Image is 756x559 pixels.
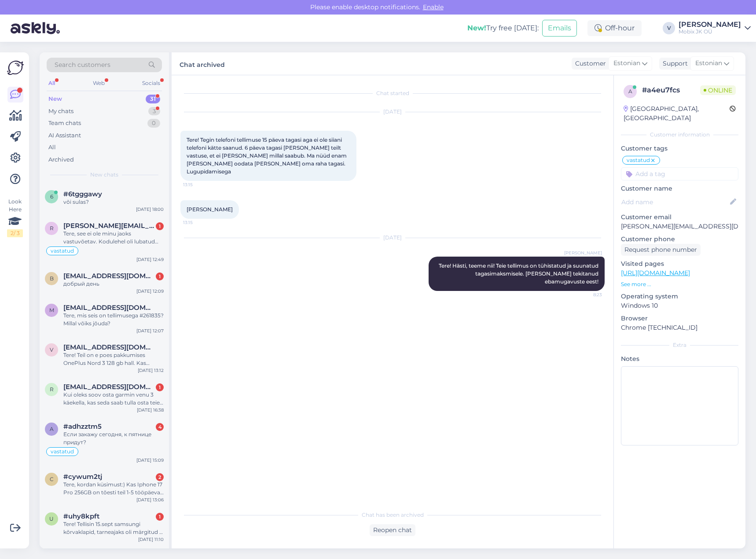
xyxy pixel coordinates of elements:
[621,323,738,332] p: Chrome [TECHNICAL_ID]
[621,292,738,301] p: Operating system
[642,85,700,96] div: # a4eu7fcs
[7,198,23,237] div: Look Here
[180,89,605,97] div: Chat started
[621,259,738,268] p: Visited pages
[50,426,54,432] span: a
[370,524,415,536] div: Reopen chat
[628,88,632,95] span: a
[569,291,602,298] span: 8:23
[136,288,164,294] div: [DATE] 12:09
[420,3,446,11] span: Enable
[63,512,99,520] span: #uhy8kpft
[51,248,74,254] span: vastatud
[439,262,600,285] span: Tere! Hästi, teeme nii! Teie tellimus on tühistatud ja suunatud tagasimaksmisele. [PERSON_NAME] t...
[180,234,605,242] div: [DATE]
[63,351,164,367] div: Tere! Teil on e poes pakkumises OnePlus Nord 3 128 gb hall. Kas saadavus on tõesti reaalne, milli...
[621,269,690,277] a: [URL][DOMAIN_NAME]
[621,314,738,323] p: Browser
[50,275,54,282] span: b
[156,423,164,431] div: 4
[63,280,164,288] div: добрый день
[63,222,155,230] span: rene.rajaste@mail.ee
[50,386,54,393] span: r
[63,520,164,536] div: Tere! Tellisin 15.sept samsungi kõrvaklapid, tarneajaks oli märgitud 1-5 tööpäeva, Kuna olid mõel...
[63,430,164,446] div: Если закажу сегодня, к пятнице придут?
[48,143,56,152] div: All
[49,307,54,313] span: m
[63,312,164,327] div: Tere, mis seis on tellimusega #261835? Millal võiks jõuda?
[140,77,162,89] div: Socials
[63,423,102,430] span: #adhzztm5
[679,28,741,35] div: Mobix JK OÜ
[621,354,738,364] p: Notes
[48,107,73,116] div: My chats
[621,222,738,231] p: [PERSON_NAME][EMAIL_ADDRESS][DOMAIN_NAME]
[148,107,160,116] div: 3
[63,198,164,206] div: või sulas?
[187,136,348,175] span: Tere! Tegin telefoni tellimuse 15 päeva tagasi aga ei ole siiani telefoni kätte saanud. 6 päeva t...
[621,301,738,310] p: Windows 10
[621,280,738,288] p: See more ...
[156,272,164,280] div: 1
[50,225,54,232] span: r
[7,59,24,76] img: Askly Logo
[663,22,675,34] div: V
[679,21,741,28] div: [PERSON_NAME]
[621,213,738,222] p: Customer email
[49,515,54,522] span: u
[63,190,102,198] span: #6tgggawy
[136,457,164,463] div: [DATE] 15:09
[48,119,81,128] div: Team chats
[621,235,738,244] p: Customer phone
[63,343,155,351] span: vanderselllauri@hot.ee
[542,20,577,37] button: Emails
[50,193,53,200] span: 6
[621,244,701,256] div: Request phone number
[156,473,164,481] div: 2
[624,104,730,123] div: [GEOGRAPHIC_DATA], [GEOGRAPHIC_DATA]
[136,327,164,334] div: [DATE] 12:07
[621,341,738,349] div: Extra
[621,167,738,180] input: Add a tag
[48,131,81,140] div: AI Assistant
[587,20,642,36] div: Off-hour
[156,513,164,521] div: 1
[147,119,160,128] div: 0
[136,496,164,503] div: [DATE] 13:06
[621,197,728,207] input: Add name
[180,58,225,70] label: Chat archived
[63,272,155,280] span: binarwelt@gmail.com
[90,171,118,179] span: New chats
[564,250,602,256] span: [PERSON_NAME]
[50,346,53,353] span: v
[47,77,57,89] div: All
[137,407,164,413] div: [DATE] 16:38
[63,391,164,407] div: Kui oleks soov osta garmin venu 3 käekella, kas seda saab tulla osta teie turu 34 poest?
[679,21,751,35] a: [PERSON_NAME]Mobix JK OÜ
[467,24,486,32] b: New!
[63,304,155,312] span: madisespam@gmail.com
[621,184,738,193] p: Customer name
[91,77,106,89] div: Web
[146,95,160,103] div: 31
[138,536,164,543] div: [DATE] 11:10
[63,473,102,481] span: #cywum2tj
[187,206,233,213] span: [PERSON_NAME]
[156,222,164,230] div: 1
[362,511,424,519] span: Chat has been archived
[695,59,722,68] span: Estonian
[48,155,74,164] div: Archived
[63,383,155,391] span: raymondtahevli@gmail.com
[7,229,23,237] div: 2 / 3
[700,85,736,95] span: Online
[51,449,74,454] span: vastatud
[136,256,164,263] div: [DATE] 12:49
[572,59,606,68] div: Customer
[467,23,539,33] div: Try free [DATE]:
[48,95,62,103] div: New
[156,383,164,391] div: 1
[183,181,216,188] span: 13:15
[63,481,164,496] div: Tere, kordan küsimust:) Kas Iphone 17 Pro 256GB on tõesti teil 1-5 tööpäeva jooksul saadaval?
[183,219,216,226] span: 13:15
[659,59,688,68] div: Support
